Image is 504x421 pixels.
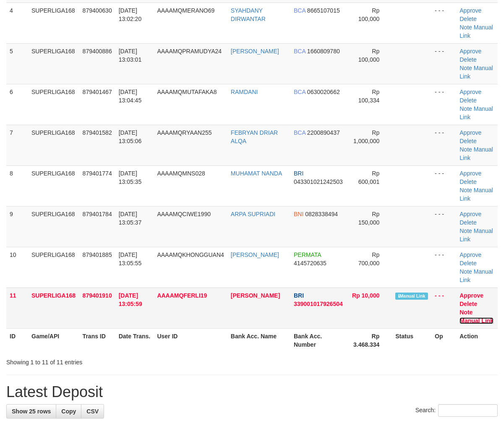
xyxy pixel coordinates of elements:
span: [DATE] 13:05:55 [119,251,142,267]
span: Rp 1,000,000 [353,129,379,144]
a: ARPA SUPRIADI [231,211,275,217]
a: Approve [460,170,481,177]
a: Delete [460,178,476,185]
a: Manual Link [460,105,493,120]
a: Approve [460,48,481,55]
td: - - - [431,165,456,206]
span: Copy 0828338494 to clipboard [305,211,338,217]
span: 879401885 [83,251,112,258]
a: Manual Link [460,24,493,39]
td: - - - [431,288,456,328]
a: Delete [460,219,476,226]
a: Note [460,105,472,112]
span: [DATE] 13:05:59 [119,292,142,307]
span: [DATE] 13:05:37 [119,211,142,226]
span: Rp 100,000 [358,7,380,22]
td: 9 [6,206,28,247]
td: - - - [431,206,456,247]
span: [DATE] 13:02:20 [119,7,142,22]
a: Manual Link [460,268,493,283]
td: - - - [431,125,456,165]
a: Manual Link [460,65,493,80]
span: 879400886 [83,48,112,55]
td: 10 [6,247,28,288]
span: Copy 043301021242503 to clipboard [294,178,343,185]
a: Delete [460,260,476,267]
span: [DATE] 13:04:45 [119,89,142,104]
a: Note [460,227,472,234]
input: Search: [438,404,498,417]
span: 879401467 [83,89,112,95]
a: Approve [460,7,481,14]
td: - - - [431,43,456,84]
a: Delete [460,56,476,63]
span: Rp 100,334 [358,89,380,104]
a: Delete [460,138,476,144]
a: Copy [56,404,81,418]
td: SUPERLIGA168 [28,125,79,165]
a: Note [460,146,472,153]
span: Rp 150,000 [358,211,380,226]
a: Note [460,24,472,31]
a: Approve [460,251,481,258]
span: 879401582 [83,129,112,136]
td: SUPERLIGA168 [28,247,79,288]
span: CSV [86,408,99,415]
span: Copy 1660809780 to clipboard [307,48,340,55]
th: Date Trans. [115,328,154,352]
a: Note [460,187,472,194]
td: - - - [431,247,456,288]
span: Copy [61,408,76,415]
span: [DATE] 13:05:06 [119,129,142,144]
a: Note [460,309,473,316]
th: Game/API [28,328,79,352]
a: CSV [81,404,104,418]
span: AAAAMQKHONGGUAN4 [157,251,224,258]
a: Manual Link [460,227,493,243]
span: BNI [294,211,303,217]
td: 11 [6,288,28,328]
td: SUPERLIGA168 [28,43,79,84]
td: SUPERLIGA168 [28,3,79,43]
span: 879401910 [83,292,112,299]
span: Copy 4145720635 to clipboard [294,260,326,267]
span: AAAAMQPRAMUDYA24 [157,48,222,55]
a: Manual Link [460,317,494,324]
span: Rp 700,000 [358,251,380,267]
td: SUPERLIGA168 [28,206,79,247]
a: Manual Link [460,187,493,202]
span: AAAAMQMUTAFAKA8 [157,89,217,95]
td: SUPERLIGA168 [28,84,79,125]
a: FEBRYAN DRIAR ALQA [231,129,278,144]
span: BCA [294,48,306,55]
h1: Latest Deposit [6,384,498,400]
span: PERMATA [294,251,321,258]
td: 7 [6,125,28,165]
th: Rp 3.468.334 [347,328,392,352]
a: Delete [460,97,476,104]
a: Delete [460,16,476,22]
span: Copy 0630020662 to clipboard [307,89,340,95]
td: 4 [6,3,28,43]
th: Op [431,328,456,352]
span: Rp 10,000 [352,292,379,299]
span: 879400630 [83,7,112,14]
span: BRI [294,170,303,177]
div: Showing 1 to 11 of 11 entries [6,355,204,366]
span: BCA [294,89,306,95]
span: AAAAMQRYAAN255 [157,129,212,136]
th: Bank Acc. Name [227,328,290,352]
span: Copy 2200890437 to clipboard [307,129,340,136]
a: Approve [460,292,483,299]
td: - - - [431,3,456,43]
td: - - - [431,84,456,125]
a: Manual Link [460,146,493,161]
a: [PERSON_NAME] [231,292,280,299]
td: SUPERLIGA168 [28,165,79,206]
span: AAAAMQMNS028 [157,170,205,177]
td: 5 [6,43,28,84]
span: Rp 600,001 [358,170,380,185]
a: Delete [460,301,477,307]
span: BCA [294,129,306,136]
th: Bank Acc. Number [290,328,347,352]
